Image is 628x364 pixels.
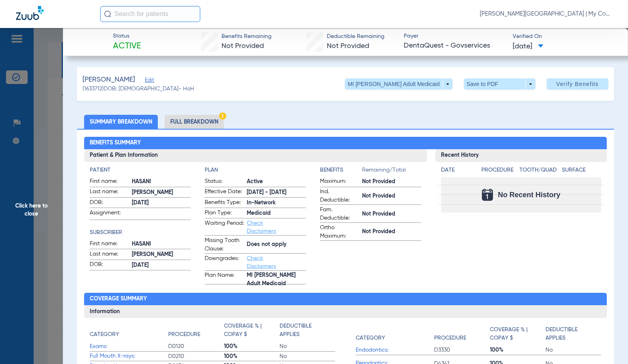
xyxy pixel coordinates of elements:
[547,78,608,90] button: Verify Benefits
[205,209,244,218] span: Plan Type:
[404,41,506,51] span: DentaQuest - Govservices
[247,199,306,207] span: In-Network
[205,166,306,174] app-breakdown-title: Plan
[247,256,276,269] a: Check Disclaimers
[362,166,421,177] span: Remaining/Total
[247,188,306,197] span: [DATE] - [DATE]
[434,322,490,345] app-breakdown-title: Procedure
[404,32,506,40] span: Payer
[280,352,335,360] span: No
[221,32,272,41] span: Benefits Remaining
[205,271,244,284] span: Plan Name:
[219,112,226,120] img: Hazard
[113,41,141,52] span: Active
[165,115,224,129] li: Full Breakdown
[362,178,421,186] span: Not Provided
[224,352,280,360] span: 100%
[84,149,427,162] h3: Patient & Plan Information
[104,10,111,18] img: Search Icon
[90,177,129,187] span: First name:
[145,77,152,85] span: Edit
[441,166,475,174] h4: Date
[247,209,306,218] span: Medicaid
[513,32,615,41] span: Verified On
[84,293,607,306] h2: Coverage Summary
[481,166,517,174] h4: Procedure
[90,240,129,249] span: First name:
[90,209,129,220] span: Assignment:
[168,352,224,360] span: D0210
[84,115,158,129] li: Summary Breakdown
[224,322,276,339] h4: Coverage % | Copay $
[100,6,200,22] input: Search for patients
[356,334,385,342] h4: Category
[132,240,191,248] span: HASANI
[132,188,191,197] span: [PERSON_NAME]
[441,166,475,177] app-breakdown-title: Date
[362,192,421,200] span: Not Provided
[132,250,191,259] span: [PERSON_NAME]
[490,326,541,342] h4: Coverage % | Copay $
[90,166,191,174] h4: Patient
[434,334,466,342] h4: Procedure
[90,198,129,208] span: DOB:
[168,322,224,342] app-breakdown-title: Procedure
[519,166,559,177] app-breakdown-title: Tooth/Quad
[247,276,306,284] span: MI [PERSON_NAME] Adult Medicaid
[320,224,359,240] span: Ortho Maximum:
[490,322,545,345] app-breakdown-title: Coverage % | Copay $
[320,166,362,177] app-breakdown-title: Benefits
[327,32,384,41] span: Deductible Remaining
[362,210,421,218] span: Not Provided
[320,188,359,204] span: Ind. Deductible:
[205,219,244,235] span: Waiting Period:
[83,85,194,93] span: (1633712) DOB: [DEMOGRAPHIC_DATA] - HoH
[320,166,362,174] h4: Benefits
[221,42,264,50] span: Not Provided
[481,166,517,177] app-breakdown-title: Procedure
[480,10,612,18] span: [PERSON_NAME][GEOGRAPHIC_DATA] | My Community Dental Centers
[356,346,434,354] span: Endodontics:
[247,220,276,234] a: Check Disclaimers
[519,166,559,174] h4: Tooth/Quad
[280,342,335,350] span: No
[247,178,306,186] span: Active
[498,191,560,199] span: No Recent History
[280,322,335,342] app-breakdown-title: Deductible Applies
[90,322,168,342] app-breakdown-title: Category
[205,236,244,253] span: Missing Tooth Clause:
[132,261,191,270] span: [DATE]
[113,32,141,40] span: Status
[90,330,119,339] h4: Category
[562,166,601,174] h4: Surface
[16,6,44,20] img: Zuub Logo
[356,322,434,345] app-breakdown-title: Category
[434,346,490,354] span: D3330
[90,342,168,351] span: Exams:
[280,322,331,339] h4: Deductible Applies
[556,81,599,87] span: Verify Benefits
[435,149,607,162] h3: Recent History
[588,326,628,364] iframe: Chat Widget
[545,346,601,354] span: No
[83,75,135,85] span: [PERSON_NAME]
[362,228,421,236] span: Not Provided
[320,177,359,187] span: Maximum:
[84,137,607,150] h2: Benefits Summary
[562,166,601,177] app-breakdown-title: Surface
[224,322,280,342] app-breakdown-title: Coverage % | Copay $
[247,240,306,249] span: Does not apply
[84,305,607,318] h3: Information
[132,178,191,186] span: HASANI
[205,177,244,187] span: Status:
[168,330,200,339] h4: Procedure
[90,228,191,237] h4: Subscriber
[90,260,129,270] span: DOB:
[168,342,224,350] span: D0120
[90,250,129,260] span: Last name:
[90,188,129,197] span: Last name:
[545,326,597,342] h4: Deductible Applies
